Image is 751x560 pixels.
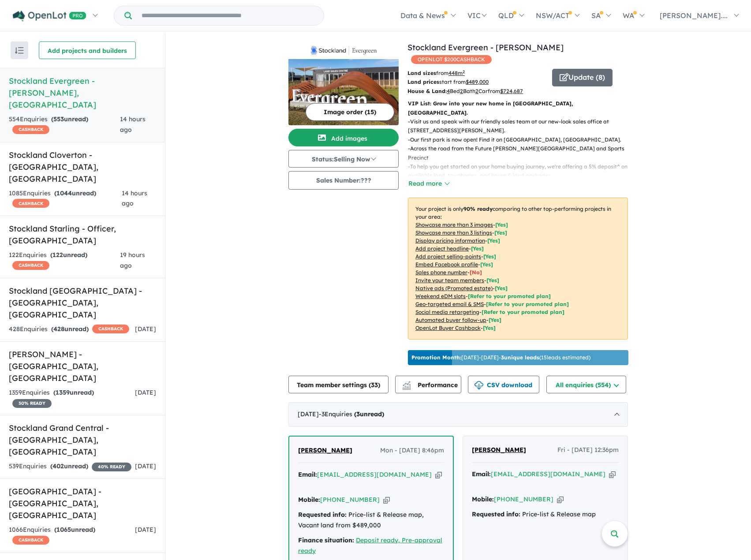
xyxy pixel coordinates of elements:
[411,354,590,362] p: [DATE] - [DATE] - ( 15 leads estimated)
[56,189,72,197] span: 1044
[415,285,493,291] u: Native ads (Promoted estate)
[415,261,478,268] u: Embed Facebook profile
[354,410,384,418] strong: ( unread)
[483,325,496,331] span: [Yes]
[9,114,120,135] div: 554 Enquir ies
[135,388,156,396] span: [DATE]
[9,348,156,384] h5: [PERSON_NAME] - [GEOGRAPHIC_DATA] , [GEOGRAPHIC_DATA]
[415,309,479,315] u: Social media retargeting
[411,354,461,361] b: Promotion Month:
[320,496,380,504] a: [PHONE_NUMBER]
[501,354,539,361] b: 3 unique leads
[317,470,432,478] a: [EMAIL_ADDRESS][DOMAIN_NAME]
[472,510,520,518] strong: Requested info:
[472,470,491,478] strong: Email:
[487,237,500,244] span: [ Yes ]
[447,88,450,94] u: 4
[609,470,616,479] button: Copy
[463,69,465,74] sup: 2
[435,470,442,479] button: Copy
[120,115,146,134] span: 14 hours ago
[9,485,156,521] h5: [GEOGRAPHIC_DATA] - [GEOGRAPHIC_DATA] , [GEOGRAPHIC_DATA]
[415,317,486,323] u: Automated buyer follow-up
[415,293,466,299] u: Weekend eDM slots
[120,251,145,269] span: 19 hours ago
[415,245,469,252] u: Add project headline
[466,78,489,85] u: $ 489,000
[408,117,635,135] p: - Visit us and speak with our friendly sales team at our new-look sales office at [STREET_ADDRESS...
[56,526,71,534] span: 1065
[12,199,49,208] span: CASHBACK
[298,536,442,555] a: Deposit ready, Pre-approval ready
[13,11,86,22] img: Openlot PRO Logo White
[403,381,411,386] img: line-chart.svg
[480,261,493,268] span: [ Yes ]
[9,149,156,185] h5: Stockland Cloverton - [GEOGRAPHIC_DATA] , [GEOGRAPHIC_DATA]
[408,198,628,340] p: Your project is only comparing to other top-performing projects in your area: - - - - - - - - - -...
[288,171,399,190] button: Sales Number:???
[415,325,481,331] u: OpenLot Buyer Cashback
[552,69,613,86] button: Update (8)
[407,69,546,78] p: from
[395,376,461,393] button: Performance
[408,135,635,144] p: - Our first park is now open! Find it on [GEOGRAPHIC_DATA], [GEOGRAPHIC_DATA].
[500,88,523,94] u: $ 724,687
[472,495,494,503] strong: Mobile:
[12,125,49,134] span: CASHBACK
[298,496,320,504] strong: Mobile:
[9,75,156,111] h5: Stockland Evergreen - [PERSON_NAME] , [GEOGRAPHIC_DATA]
[463,205,493,212] b: 90 % ready
[415,237,485,244] u: Display pricing information
[411,55,492,64] span: OPENLOT $ 200 CASHBACK
[415,221,493,228] u: Showcase more than 3 images
[54,189,96,197] strong: ( unread)
[298,446,352,454] span: [PERSON_NAME]
[407,42,564,52] a: Stockland Evergreen - [PERSON_NAME]
[468,376,539,393] button: CSV download
[298,511,347,519] strong: Requested info:
[415,253,481,260] u: Add project selling-points
[52,462,64,470] span: 402
[54,526,95,534] strong: ( unread)
[415,269,467,276] u: Sales phone number
[9,525,135,546] div: 1066 Enquir ies
[486,277,499,284] span: [ Yes ]
[15,47,24,54] img: sort.svg
[356,410,360,418] span: 3
[371,381,378,389] span: 33
[482,309,564,315] span: [Refer to your promoted plan]
[415,229,492,236] u: Showcase more than 3 listings
[292,45,395,56] img: Stockland Evergreen - Clyde Logo
[56,388,70,396] span: 1359
[9,285,156,321] h5: Stockland [GEOGRAPHIC_DATA] - [GEOGRAPHIC_DATA] , [GEOGRAPHIC_DATA]
[122,189,147,208] span: 14 hours ago
[9,388,135,409] div: 1359 Enquir ies
[407,88,447,94] b: House & Land:
[298,510,444,531] div: Price-list & Release map, Vacant land from $489,000
[408,162,635,180] p: - To help you get started on your home buying journey, we're offering a 5% deposit^ on all availa...
[39,41,136,59] button: Add projects and builders
[495,221,508,228] span: [ Yes ]
[408,144,635,162] p: - Across the road from the Future [PERSON_NAME][GEOGRAPHIC_DATA] and Sports Precinct
[319,410,384,418] span: - 3 Enquir ies
[407,78,439,85] b: Land prices
[12,261,49,270] span: CASHBACK
[92,325,129,333] span: CASHBACK
[404,381,458,389] span: Performance
[472,446,526,454] span: [PERSON_NAME]
[50,462,88,470] strong: ( unread)
[50,251,87,259] strong: ( unread)
[494,495,553,503] a: [PHONE_NUMBER]
[288,376,389,393] button: Team member settings (33)
[483,253,496,260] span: [ Yes ]
[9,461,131,472] div: 539 Enquir ies
[51,325,89,333] strong: ( unread)
[408,99,628,117] p: VIP List: Grow into your new home in [GEOGRAPHIC_DATA], [GEOGRAPHIC_DATA].
[9,223,156,246] h5: Stockland Starling - Officer , [GEOGRAPHIC_DATA]
[407,78,546,86] p: start from
[495,285,508,291] span: [Yes]
[9,324,129,335] div: 428 Enquir ies
[288,402,628,427] div: [DATE]
[9,422,156,458] h5: Stockland Grand Central - [GEOGRAPHIC_DATA] , [GEOGRAPHIC_DATA]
